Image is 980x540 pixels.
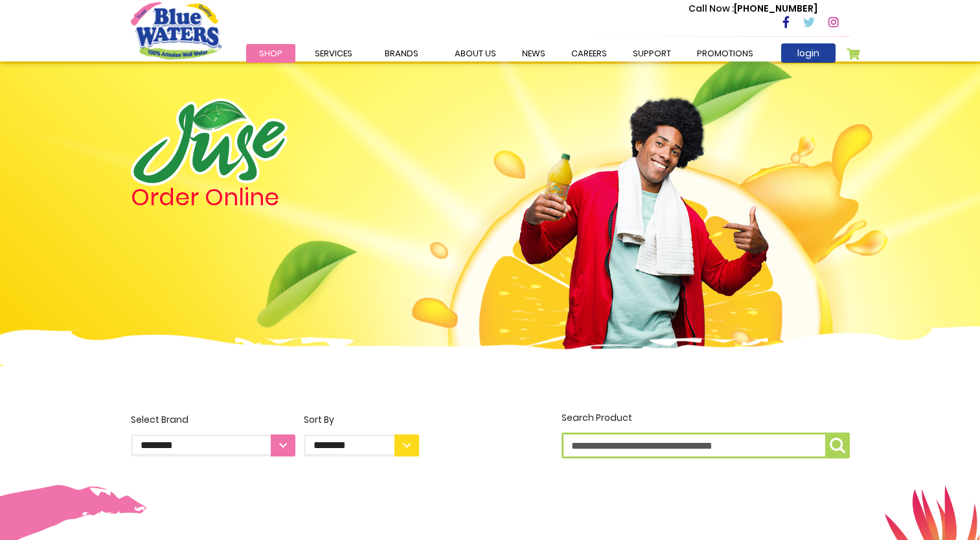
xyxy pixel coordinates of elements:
[689,2,817,16] p: [PHONE_NUMBER]
[689,2,734,15] span: Call Now :
[562,411,850,458] label: Search Product
[131,434,295,456] select: Select Brand
[131,413,295,456] label: Select Brand
[825,433,850,458] button: Search Product
[259,47,282,60] span: Shop
[830,438,845,453] img: search-icon.png
[509,44,558,63] a: News
[562,433,850,458] input: Search Product
[304,434,419,456] select: Sort By
[315,47,352,60] span: Services
[304,413,419,427] div: Sort By
[518,74,770,352] img: man.png
[131,186,419,209] h4: Order Online
[442,44,509,63] a: about us
[781,43,836,63] a: login
[684,44,766,63] a: Promotions
[620,44,684,63] a: support
[385,47,418,60] span: Brands
[558,44,620,63] a: careers
[131,2,222,59] a: store logo
[131,98,288,186] img: logo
